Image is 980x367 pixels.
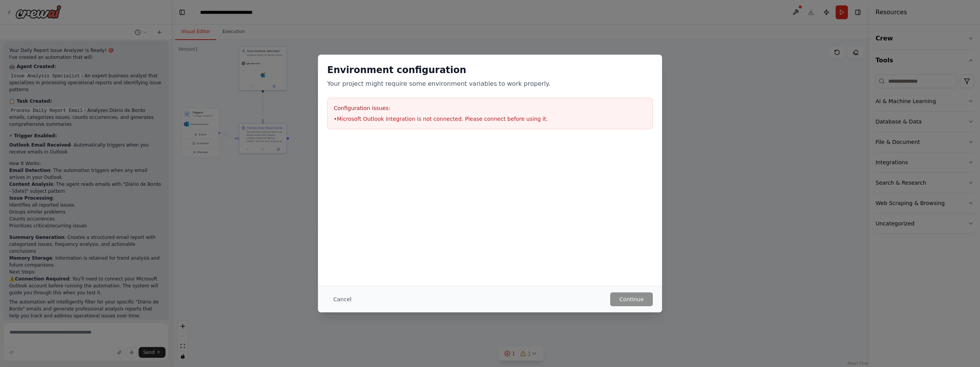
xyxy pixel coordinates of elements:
h2: Environment configuration [327,64,653,76]
li: • Microsoft Outlook integration is not connected. Please connect before using it. [334,115,646,123]
p: Your project might require some environment variables to work properly. [327,79,653,88]
button: Continue [610,292,653,306]
h3: Configuration issues: [334,104,646,112]
button: Cancel [327,292,358,306]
